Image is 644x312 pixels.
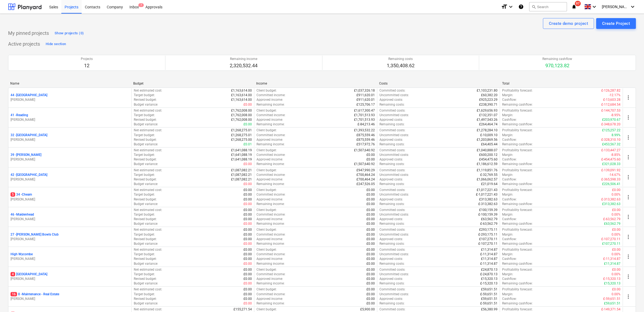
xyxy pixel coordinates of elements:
p: £-112,684.54 [601,102,620,107]
p: -8.85% [611,153,620,157]
p: Remaining cashflow : [502,142,533,147]
div: Costs [379,82,498,85]
p: £1,629,656.93 [477,108,498,113]
p: Uncommitted costs : [379,192,409,197]
p: Committed income : [256,192,285,197]
span: 4 [11,272,15,276]
div: High Wycombe[PERSON_NAME] [11,252,129,261]
p: £1,641,088.19 [231,157,252,162]
p: Revised budget : [134,217,157,222]
p: £1,701,513.93 [354,118,375,122]
span: more_vert [625,114,632,121]
div: 44 -[GEOGRAPHIC_DATA][PERSON_NAME] [11,93,129,102]
p: £0.00 [243,212,252,217]
span: more_vert [625,293,632,300]
p: Net estimated cost : [134,168,162,173]
p: £925,223.29 [479,98,498,102]
p: £1,641,088.19 [231,153,252,157]
p: Net estimated cost : [134,88,162,93]
p: Target budget : [134,192,155,197]
p: £0.00 [612,188,620,192]
p: Committed income : [256,212,285,217]
p: £1,040,888.07 [477,148,498,153]
p: [PERSON_NAME] [11,277,129,281]
p: £-1,017,221.43 [476,192,498,197]
p: Client budget : [256,148,277,153]
p: £1,762,008.00 [231,118,252,122]
p: Approved costs : [379,137,403,142]
p: 34 - Cheam [11,192,32,197]
p: £1,762,008.00 [231,108,252,113]
p: [PERSON_NAME] [11,177,129,182]
p: £0.00 [243,192,252,197]
p: £0.00 [366,208,375,212]
p: Remaining income : [256,102,285,107]
p: £0.00 [366,197,375,202]
p: £0.00 [366,192,375,197]
div: 4[GEOGRAPHIC_DATA][PERSON_NAME] [11,272,129,281]
p: Client budget : [256,208,277,212]
p: £-365,598.33 [601,177,620,182]
p: £0.00 [243,182,252,186]
p: £1,103,231.80 [477,88,498,93]
div: 41 -Reading[PERSON_NAME] [11,113,129,122]
p: £1,119,851.76 [477,168,498,173]
p: £1,701,513.93 [354,113,375,118]
p: 2,320,532.44 [230,62,258,69]
p: Profitability forecast : [502,188,533,192]
p: £264,464.74 [479,122,498,127]
p: Approved income : [256,217,283,222]
p: Remaining income [230,57,258,61]
span: more_vert [625,214,632,220]
p: £911,620.01 [356,93,375,98]
p: £-133,447.27 [601,148,620,153]
p: Cashflow : [502,98,517,102]
p: Committed income : [256,133,285,137]
div: Create demo project [549,20,588,27]
p: Remaining costs : [379,122,405,127]
p: £1,497,543.26 [477,118,498,122]
p: £-348,678.20 [601,122,620,127]
p: £911,620.01 [356,98,375,102]
div: Show projects (0) [55,30,84,36]
p: Uncommitted costs : [379,113,409,118]
span: 5 [11,192,15,197]
p: Approved income : [256,137,283,142]
p: 44 - [GEOGRAPHIC_DATA] [11,93,47,98]
p: Uncommitted costs : [379,93,409,98]
p: Committed income : [256,173,285,177]
p: £132,351.07 [479,113,498,118]
p: Client budget : [256,88,277,93]
p: 0.00% [612,212,620,217]
p: £238,390.71 [479,102,498,107]
p: £0.00 [243,222,252,226]
p: £125,257.22 [602,128,620,133]
span: more_vert [625,273,632,280]
p: [PERSON_NAME] [11,217,129,222]
p: £600,200.12 [479,153,498,157]
p: Net estimated cost : [134,188,162,192]
p: Cashflow : [502,177,517,182]
p: Committed costs : [379,88,405,93]
p: Target budget : [134,173,155,177]
p: £0.00 [243,102,252,107]
p: Client budget : [256,128,277,133]
div: 39 -[PERSON_NAME][PERSON_NAME] [11,153,129,162]
p: Margin : [502,212,513,217]
p: £203,970.67 [602,118,620,122]
p: Margin : [502,93,513,98]
p: Approved costs : [379,197,403,202]
p: Remaining cashflow : [502,202,533,206]
p: £313,382.63 [479,197,498,202]
p: Net estimated cost : [134,148,162,153]
p: £-13,603.28 [603,98,620,102]
p: -14.67% [609,173,620,177]
p: 0 - Maintenance - Real Estate [11,292,59,297]
p: £125,706.17 [356,102,375,107]
p: Revised budget : [134,98,157,102]
p: Profitability forecast : [502,208,533,212]
p: Remaining income : [256,142,285,147]
p: Committed income : [256,113,285,118]
p: 1,350,408.62 [387,62,415,69]
p: Approved costs : [379,157,403,162]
